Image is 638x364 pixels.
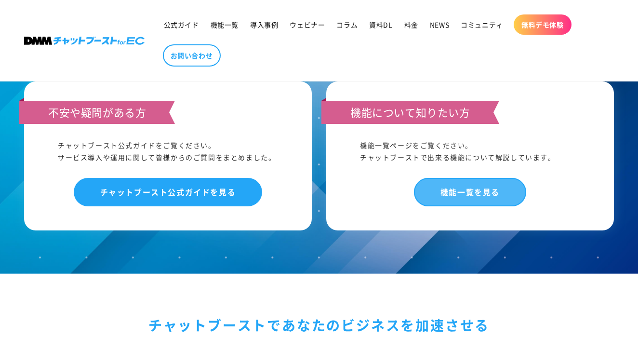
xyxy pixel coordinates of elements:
[331,14,363,35] a: コラム
[369,20,392,29] span: 資料DL
[414,178,526,206] a: 機能一覧を見る
[430,20,449,29] span: NEWS
[461,20,503,29] span: コミュニティ
[24,37,145,45] img: 株式会社DMM Boost
[158,14,205,35] a: 公式ガイド
[24,313,614,337] div: チャットブーストで あなたのビジネスを加速させる
[404,20,418,29] span: 料金
[321,101,499,124] h3: 機能について知りたい方
[250,20,278,29] span: 導入事例
[74,178,263,206] a: チャットブースト公式ガイドを見る
[455,14,509,35] a: コミュニティ
[521,20,564,29] span: 無料デモ体験
[514,14,572,35] a: 無料デモ体験
[424,14,455,35] a: NEWS
[164,20,199,29] span: 公式ガイド
[205,14,244,35] a: 機能一覧
[211,20,239,29] span: 機能一覧
[360,139,580,163] div: 機能一覧ページをご覧ください。 チャットブーストで出来る機能について解説しています。
[163,44,221,67] a: お問い合わせ
[290,20,325,29] span: ウェビナー
[58,139,278,163] div: チャットブースト公式ガイドをご覧ください。 サービス導入や運用に関して皆様からのご質問をまとめました。
[363,14,398,35] a: 資料DL
[399,14,424,35] a: 料金
[19,101,175,124] h3: 不安や疑問がある方
[171,51,213,60] span: お問い合わせ
[244,14,284,35] a: 導入事例
[284,14,331,35] a: ウェビナー
[336,20,358,29] span: コラム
